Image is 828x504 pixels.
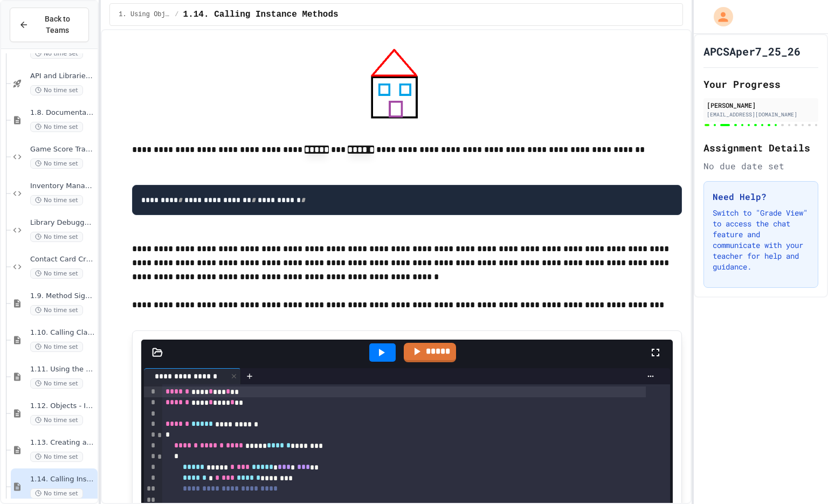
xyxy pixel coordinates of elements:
[703,160,818,172] div: No due date set
[30,415,83,425] span: No time set
[30,365,95,374] span: 1.11. Using the Math Class
[30,402,95,411] span: 1.12. Objects - Instances of Classes
[30,438,95,447] span: 1.13. Creating and Initializing Objects: Constructors
[30,72,95,81] span: API and Libraries - Topic 1.7
[703,77,818,92] h2: Your Progress
[183,8,339,21] span: 1.14. Calling Instance Methods
[30,475,95,484] span: 1.14. Calling Instance Methods
[702,4,736,29] div: My Account
[30,292,95,301] span: 1.9. Method Signatures
[30,195,83,205] span: No time set
[35,13,80,36] span: Back to Teams
[30,49,83,59] span: No time set
[30,342,83,352] span: No time set
[30,145,95,154] span: Game Score Tracker
[30,378,83,389] span: No time set
[713,190,809,203] h3: Need Help?
[30,108,95,118] span: 1.8. Documentation with Comments and Preconditions
[703,44,801,59] h1: APCSAper7_25_26
[703,140,818,155] h2: Assignment Details
[30,85,83,95] span: No time set
[30,305,83,315] span: No time set
[30,268,83,279] span: No time set
[707,111,815,119] div: [EMAIL_ADDRESS][DOMAIN_NAME]
[30,158,83,169] span: No time set
[30,122,83,132] span: No time set
[30,182,95,191] span: Inventory Management System
[30,255,95,264] span: Contact Card Creator
[30,488,83,499] span: No time set
[175,10,178,19] span: /
[30,328,95,337] span: 1.10. Calling Class Methods
[10,8,89,42] button: Back to Teams
[713,208,809,272] p: Switch to "Grade View" to access the chat feature and communicate with your teacher for help and ...
[30,232,83,242] span: No time set
[707,100,815,110] div: [PERSON_NAME]
[30,218,95,227] span: Library Debugger Challenge
[119,10,170,19] span: 1. Using Objects and Methods
[30,452,83,462] span: No time set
